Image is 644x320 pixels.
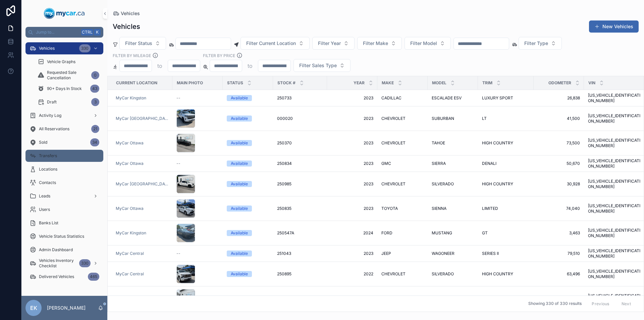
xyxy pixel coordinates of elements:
[482,95,530,101] a: LUXURY SPORT
[482,161,530,166] a: DENALI
[119,37,166,50] button: Select Button
[231,95,248,101] div: Available
[432,80,446,86] span: Model
[47,59,75,64] span: Vehicle Graphs
[39,274,74,279] span: Delivered Vehicles
[277,271,291,277] span: 250895
[231,230,248,236] div: Available
[30,304,37,312] span: EK
[227,271,269,277] a: Available
[432,181,474,187] a: SILVERADO
[177,80,203,86] span: Main Photo
[381,140,406,146] span: CHEVROLET
[331,161,373,166] span: 2023
[227,250,269,257] a: Available
[538,95,580,101] span: 26,838
[121,10,140,17] span: Vehicles
[432,95,462,101] span: ESCALADE ESV
[381,271,424,277] a: CHEVROLET
[482,95,513,101] span: LUXURY SPORT
[39,113,61,118] span: Activity Log
[588,93,643,103] a: [US_VEHICLE_IDENTIFICATION_NUMBER]
[231,271,248,277] div: Available
[588,113,643,124] a: [US_VEHICLE_IDENTIFICATION_NUMBER]
[432,161,446,166] span: SIERRA
[47,70,89,81] span: Requested Sale Cancellation
[248,62,253,70] p: to
[381,206,424,211] a: TOYOTA
[39,258,76,269] span: Vehicles Inventory Checklist
[277,271,323,277] a: 250895
[331,140,373,146] span: 2023
[39,46,55,51] span: Vehicles
[331,230,373,236] span: 2024
[538,206,580,211] a: 74,040
[116,206,144,211] span: MyCar Ottawa
[125,40,152,47] span: Filter Status
[331,206,373,211] a: 2023
[538,140,580,146] span: 73,500
[88,273,99,281] div: 465
[227,181,269,187] a: Available
[432,206,446,211] span: SIENNA
[381,251,391,256] span: JEEP
[116,230,146,236] span: MyCar Kingston
[482,230,488,236] span: GT
[331,95,373,101] a: 2023
[381,116,406,121] span: CHEVROLET
[176,251,219,256] a: --
[381,95,401,101] span: CADILLAC
[227,161,269,167] a: Available
[357,37,402,50] button: Select Button
[227,80,243,86] span: Status
[25,42,103,54] a: Vehicles330
[39,167,57,172] span: Locations
[331,181,373,187] span: 2023
[277,251,323,256] a: 251043
[482,230,530,236] a: GT
[116,251,168,256] a: MyCar Central
[39,247,73,253] span: Admin Dashboard
[47,99,57,105] span: Draft
[25,217,103,229] a: Banks List
[277,230,294,236] span: 250547A
[231,116,248,122] div: Available
[432,161,474,166] a: SIERRA
[116,251,144,256] span: MyCar Central
[482,181,530,187] a: HIGH COUNTRY
[116,206,168,211] a: MyCar Ottawa
[519,37,562,50] button: Select Button
[538,230,580,236] a: 3,463
[410,40,437,47] span: Filter Model
[36,30,78,35] span: Jump to...
[116,116,168,121] a: MyCar [GEOGRAPHIC_DATA]
[405,37,451,50] button: Select Button
[588,203,643,214] a: [US_VEHICLE_IDENTIFICATION_NUMBER]
[381,161,391,166] span: GMC
[277,95,323,101] a: 250733
[34,56,103,68] a: Vehicle Graphs
[482,181,513,187] span: HIGH COUNTRY
[381,251,424,256] a: JEEP
[381,230,424,236] a: FORD
[227,230,269,236] a: Available
[432,206,474,211] a: SIENNA
[331,251,373,256] span: 2023
[116,140,144,146] span: MyCar Ottawa
[277,251,291,256] span: 251043
[482,140,530,146] a: HIGH COUNTRY
[363,40,388,47] span: Filter Make
[538,161,580,166] a: 50,670
[25,27,103,38] button: Jump to...CtrlK
[277,161,323,166] a: 250834
[588,158,643,169] a: [US_VEHICLE_IDENTIFICATION_NUMBER]
[482,271,530,277] a: HIGH COUNTRY
[39,207,50,212] span: Users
